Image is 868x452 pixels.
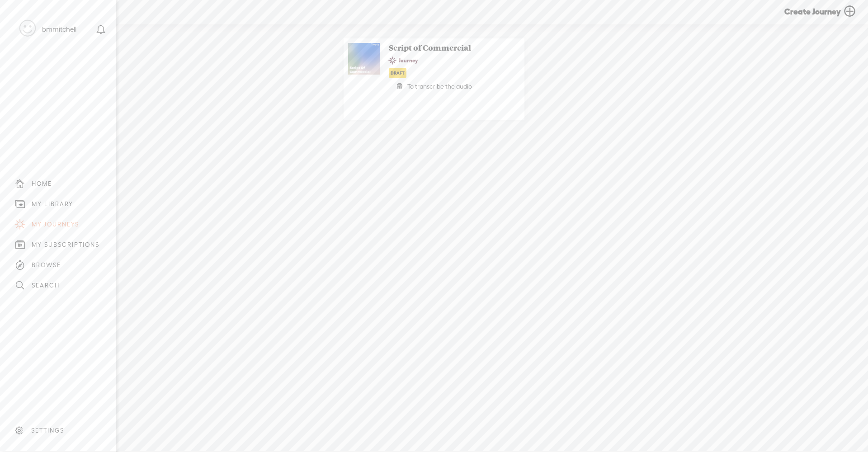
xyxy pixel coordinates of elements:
div: MY LIBRARY [32,200,73,208]
div: SETTINGS [31,427,64,434]
div: MY JOURNEYS [32,221,79,228]
div: SEARCH [32,282,60,289]
div: MY SUBSCRIPTIONS [32,241,99,249]
div: BROWSE [32,261,61,269]
div: bmmitchell [42,25,76,34]
div: HOME [32,180,52,188]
